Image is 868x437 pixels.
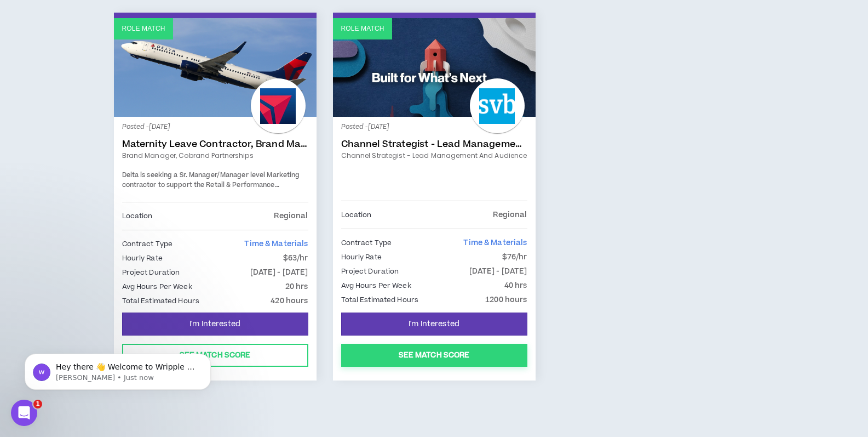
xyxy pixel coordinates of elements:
[122,281,192,293] p: Avg Hours Per Week
[341,344,527,367] button: See Match Score
[341,24,384,34] p: Role Match
[271,295,308,307] p: 420 hours
[283,252,308,264] p: $63/hr
[244,239,308,249] span: Time & Materials
[341,151,527,161] a: Channel Strategist - Lead Management and Audience
[341,251,382,263] p: Hourly Rate
[122,266,180,279] p: Project Duration
[341,139,527,150] a: Channel Strategist - Lead Management and Audience
[114,18,317,117] a: Role Match
[122,295,200,307] p: Total Estimated Hours
[485,294,527,306] p: 1200 hours
[122,122,308,132] p: Posted - [DATE]
[250,266,308,279] p: [DATE] - [DATE]
[409,319,459,330] span: I'm Interested
[341,280,411,292] p: Avg Hours Per Week
[469,265,527,277] p: [DATE] - [DATE]
[341,265,399,277] p: Project Duration
[122,24,165,34] p: Role Match
[341,294,419,306] p: Total Estimated Hours
[8,331,227,407] iframe: Intercom notifications message
[122,139,308,150] a: Maternity Leave Contractor, Brand Marketing Manager (Cobrand Partnerships)
[341,237,392,249] p: Contract Type
[502,251,527,263] p: $76/hr
[11,400,37,426] iframe: Intercom live chat
[341,209,372,221] p: Location
[122,313,308,336] button: I'm Interested
[274,210,308,222] p: Regional
[341,313,527,336] button: I'm Interested
[122,151,308,161] a: Brand Manager, Cobrand Partnerships
[122,171,301,209] span: Delta is seeking a Sr. Manager/Manager level Marketing contractor to support the Retail & Perform...
[33,400,42,408] span: 1
[122,238,173,250] p: Contract Type
[341,122,527,132] p: Posted - [DATE]
[333,18,536,117] a: Role Match
[122,252,163,264] p: Hourly Rate
[122,210,153,222] p: Location
[189,319,240,330] span: I'm Interested
[493,209,527,221] p: Regional
[463,237,527,248] span: Time & Materials
[285,281,308,293] p: 20 hrs
[504,280,527,292] p: 40 hrs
